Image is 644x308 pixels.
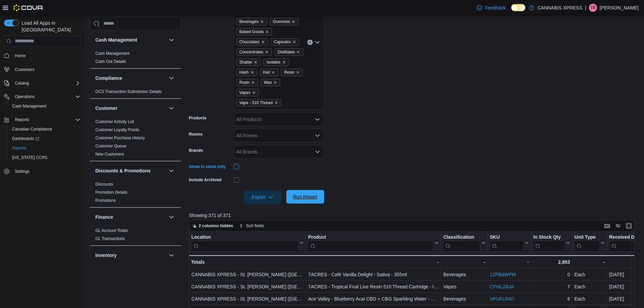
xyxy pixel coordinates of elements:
[12,79,80,87] span: Catalog
[12,79,31,87] button: Catalog
[236,79,258,86] span: Rosin
[95,228,128,233] span: GL Account Totals
[191,234,298,240] div: Location
[239,69,249,76] span: Hash
[308,295,439,303] div: Ace Valley - Blueberry Acai CBD + CBG Sparkling Water - Hybrid - 355ml
[167,104,175,112] button: Customer
[90,227,181,245] div: Finance
[443,258,485,266] div: -
[282,60,286,64] button: Remove Isolates from selection in this group
[95,143,126,149] span: Customer Queue
[12,167,80,175] span: Settings
[538,4,582,12] p: CANNABIS XPRESS
[95,127,139,133] span: Customer Loyalty Points
[490,234,529,251] button: SKU
[239,18,259,25] span: Beverages
[236,38,268,46] span: Chocolates
[474,1,508,15] a: Feedback
[533,270,570,279] div: 0
[9,144,29,152] a: Reports
[15,169,29,174] span: Settings
[14,4,44,11] img: Cova
[308,234,433,240] div: Product
[315,149,320,155] button: Open list of options
[308,234,439,251] button: Product
[95,167,166,174] button: Discounts & Promotions
[95,127,139,132] a: Customer Loyalty Points
[574,283,605,291] div: Each
[533,283,570,291] div: 7
[95,119,134,124] span: Customer Activity List
[239,89,251,96] span: Vapes
[490,296,515,302] a: VPUFLRN7
[254,60,258,64] button: Remove Shatter from selection in this group
[261,79,280,86] span: Wax
[95,214,113,220] h3: Finance
[95,252,117,259] h3: Inventory
[95,144,126,148] a: Customer Queue
[95,252,166,259] button: Inventory
[533,234,570,251] button: In Stock Qty
[4,48,80,194] nav: Complex example
[191,283,304,291] div: CANNABIS XPRESS - St. [PERSON_NAME] ([GEOGRAPHIC_DATA])
[9,144,80,152] span: Reports
[189,164,226,169] label: Show in stock only
[533,234,565,240] div: In Stock Qty
[191,258,304,266] div: Totals
[167,36,175,44] button: Cash Management
[12,167,32,175] a: Settings
[574,295,605,303] div: Each
[15,117,29,122] span: Reports
[585,4,586,12] p: |
[95,198,116,203] span: Promotions
[12,116,32,124] button: Reports
[95,167,150,174] h3: Discounts & Promotions
[95,151,124,157] span: New Customers
[95,228,128,233] a: GL Account Totals
[191,270,304,279] div: CANNABIS XPRESS - St. [PERSON_NAME] ([GEOGRAPHIC_DATA])
[443,295,485,303] div: Beverages
[490,234,523,251] div: SKU URL
[7,124,83,134] button: Canadian Compliance
[1,78,83,88] button: Catalog
[239,59,253,66] span: Shatter
[490,234,523,240] div: SKU
[443,270,485,279] div: Beverages
[266,59,280,66] span: Isolates
[307,40,313,45] button: Clear input
[263,69,270,76] span: Kief
[95,59,126,64] span: Cash Out Details
[293,193,317,200] span: Run Report
[9,153,80,162] span: Washington CCRS
[1,166,83,176] button: Settings
[12,145,26,151] span: Reports
[189,222,236,230] button: 2 columns hidden
[574,234,599,251] div: Unit Type
[315,40,320,45] button: Open list of options
[600,4,639,12] p: [PERSON_NAME]
[95,105,166,112] button: Customer
[260,69,279,76] span: Kief
[95,105,117,112] h3: Customer
[1,51,83,61] button: Home
[260,20,264,24] button: Remove Beverages from selection in this group
[19,20,80,33] span: Load All Apps in [GEOGRAPHIC_DATA]
[191,234,304,251] button: Location
[271,38,299,46] span: Capsules
[12,93,80,101] span: Operations
[189,212,639,219] p: Showing 371 of 371
[236,69,257,76] span: Hash
[603,222,611,230] button: Keyboard shortcuts
[95,182,113,187] span: Discounts
[236,99,281,106] span: Vape - 510 Thread
[443,283,485,291] div: Vapes
[12,155,47,160] span: [US_STATE] CCRS
[274,101,278,105] button: Remove Vape - 510 Thread from selection in this group
[95,37,137,43] h3: Cash Management
[12,136,39,141] span: Dashboards
[15,53,26,58] span: Home
[95,135,145,141] span: Customer Purchase History
[15,94,35,99] span: Operations
[265,30,269,34] button: Remove Baked Goods from selection in this group
[574,270,605,279] div: Each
